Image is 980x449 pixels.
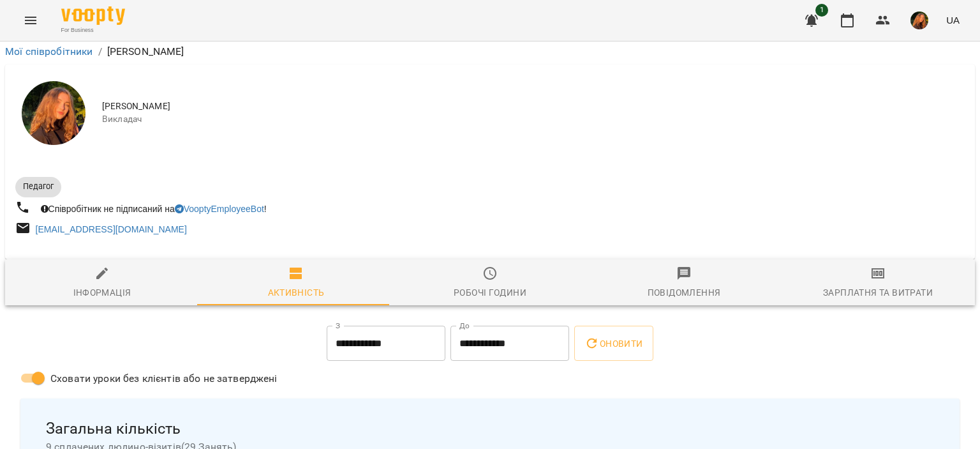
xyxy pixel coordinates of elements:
span: Сховати уроки без клієнтів або не затверджені [50,371,278,386]
div: Зарплатня та Витрати [823,285,933,300]
nav: breadcrumb [5,44,975,59]
span: Загальна кількість [46,419,934,439]
span: Викладач [102,113,965,126]
p: [PERSON_NAME] [107,44,184,59]
a: Мої співробітники [5,45,93,57]
span: Оновити [584,336,642,351]
button: UA [941,8,965,32]
span: UA [946,13,960,27]
div: Співробітник не підписаний на ! [38,200,269,218]
span: 1 [815,4,828,17]
span: Педагог [15,181,61,192]
span: [PERSON_NAME] [102,100,965,113]
button: Оновити [574,326,653,361]
div: Робочі години [454,285,526,300]
div: Повідомлення [648,285,721,300]
div: Інформація [73,285,131,300]
li: / [98,44,102,59]
img: Бабич Іванна Миколаївна [22,81,85,145]
a: VooptyEmployeeBot [175,204,264,214]
a: [EMAIL_ADDRESS][DOMAIN_NAME] [36,224,187,234]
button: Menu [15,5,46,36]
span: For Business [61,26,125,34]
div: Активність [268,285,325,300]
img: Voopty Logo [61,6,125,25]
img: a7253ec6d19813cf74d78221198b3021.jpeg [910,11,928,29]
